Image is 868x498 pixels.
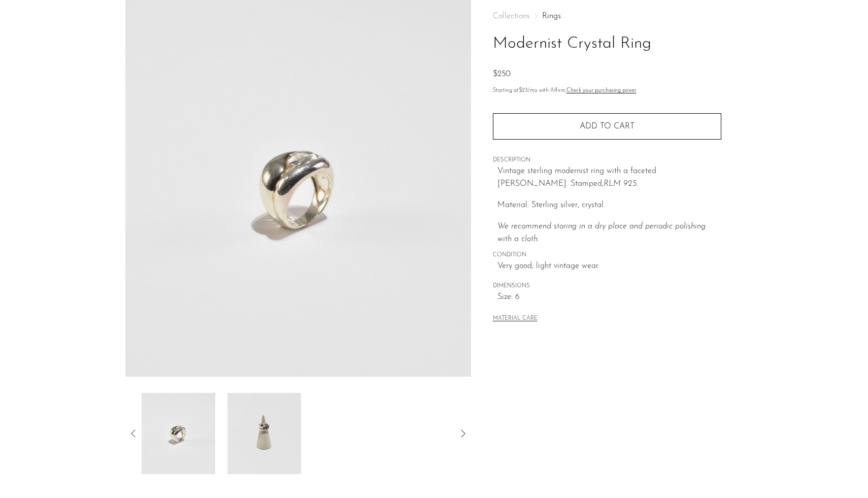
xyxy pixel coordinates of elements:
[493,156,721,165] span: DESCRIPTION
[493,251,721,260] span: CONDITION
[566,88,637,93] a: Check your purchasing power - Learn more about Affirm Financing (opens in modal)
[493,31,721,57] h1: Modernist Crystal Ring
[497,199,721,212] p: Material: Sterling silver, crystal.
[497,165,721,191] p: Vintage sterling modernist ring with a faceted [PERSON_NAME]. Stamped,
[493,113,721,140] button: Add to cart
[493,70,511,78] span: $250
[497,222,706,244] i: We recommend storing in a dry place and periodic polishing with a cloth.
[542,12,561,20] a: Rings
[142,393,215,474] img: Modernist Crystal Ring
[493,12,721,20] nav: Breadcrumbs
[227,393,301,474] img: Modernist Crystal Ring
[493,315,538,323] button: MATERIAL CARE
[604,180,638,188] em: RLM 925.
[519,88,528,93] span: $23
[493,86,721,95] p: Starting at /mo with Affirm.
[580,122,635,131] span: Add to cart
[497,291,721,304] span: Size: 6
[493,12,530,20] span: Collections
[497,260,721,273] span: Very good; light vintage wear.
[493,282,721,291] span: DIMENSIONS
